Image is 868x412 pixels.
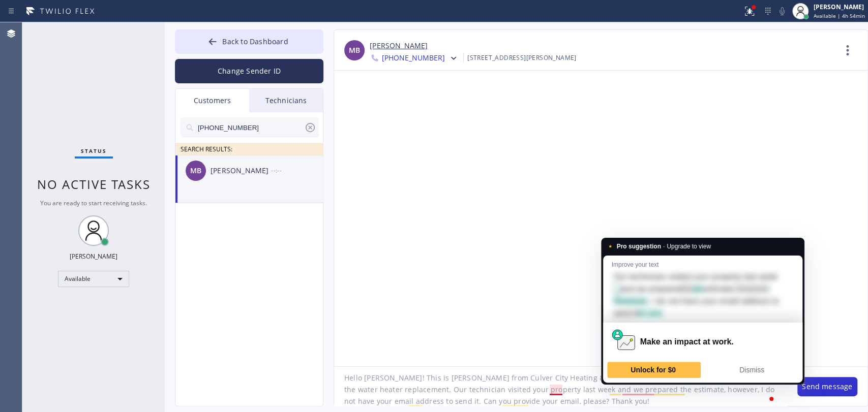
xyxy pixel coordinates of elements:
button: Back to Dashboard [175,29,323,54]
div: --:-- [271,165,324,176]
span: You are ready to start receiving tasks. [40,199,147,207]
button: Send message [797,377,857,396]
span: Back to Dashboard [222,37,288,46]
div: Technicians [249,89,323,112]
button: Mute [775,4,789,18]
div: [PERSON_NAME] [70,252,117,261]
div: Available [58,271,129,287]
span: [PHONE_NUMBER] [382,53,445,65]
span: SEARCH RESULTS: [181,145,232,153]
textarea: To enrich screen reader interactions, please activate Accessibility in Grammarly extension settings [334,367,787,406]
div: Customers [175,89,249,112]
span: No active tasks [37,176,151,193]
span: Status [81,147,107,154]
a: [PERSON_NAME] [370,40,428,52]
span: MB [190,165,201,177]
div: [PERSON_NAME] [211,165,271,177]
span: MB [349,45,360,56]
span: Available | 4h 54min [814,12,865,19]
input: Search [197,117,304,138]
button: Change Sender ID [175,59,323,83]
div: [STREET_ADDRESS][PERSON_NAME] [467,52,577,64]
div: [PERSON_NAME] [814,3,865,11]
